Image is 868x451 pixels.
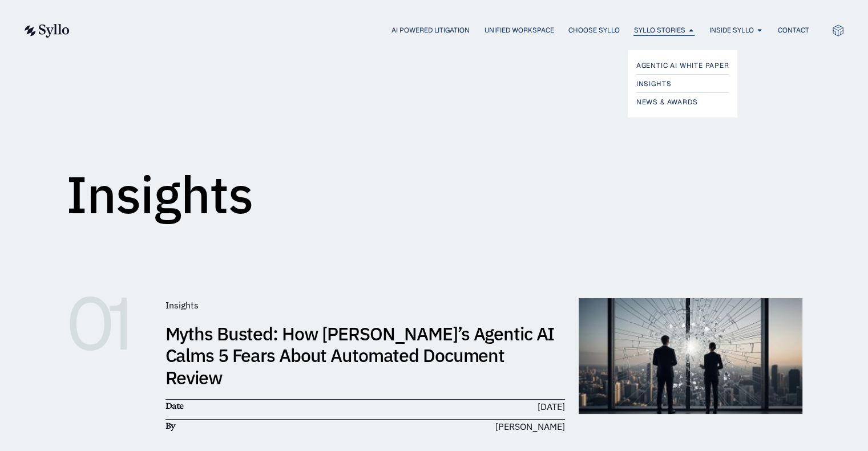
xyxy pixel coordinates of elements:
[636,95,729,109] a: News & Awards
[23,24,70,38] img: syllo
[495,420,565,433] span: [PERSON_NAME]
[391,25,470,35] a: AI Powered Litigation
[538,401,565,412] time: [DATE]
[484,25,554,35] a: Unified Workspace
[636,77,671,91] span: Insights
[92,25,809,36] nav: Menu
[568,25,619,35] a: Choose Syllo
[633,25,685,35] a: Syllo Stories
[636,77,729,91] a: Insights
[636,95,697,109] span: News & Awards
[165,420,360,432] h6: By
[66,298,152,350] h6: 01
[777,25,809,35] a: Contact
[165,299,199,311] span: Insights
[92,25,809,36] div: Menu Toggle
[579,298,802,414] img: muthsBusted
[66,169,253,220] h1: Insights
[165,400,360,412] h6: Date
[709,25,753,35] a: Inside Syllo
[636,59,729,72] a: Agentic AI White Paper
[165,322,555,389] a: Myths Busted: How [PERSON_NAME]’s Agentic AI Calms 5 Fears About Automated Document Review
